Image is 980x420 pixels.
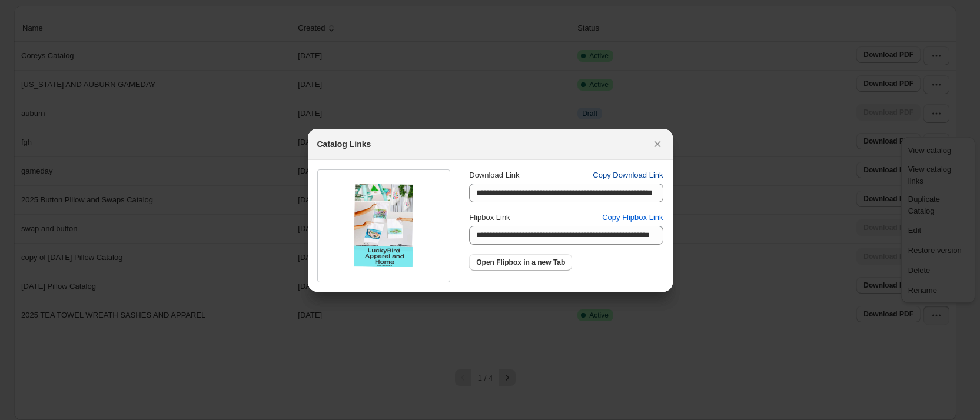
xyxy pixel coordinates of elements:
span: Download Link [469,171,519,179]
img: thumbImage [354,184,413,267]
span: Copy Flipbox Link [602,212,663,224]
a: Open Flipbox in a new Tab [469,254,572,271]
span: Flipbox Link [469,213,510,222]
h2: Catalog Links [317,138,371,150]
span: Open Flipbox in a new Tab [476,258,565,267]
button: Copy Download Link [586,166,670,185]
span: Copy Download Link [593,169,663,181]
button: Copy Flipbox Link [595,208,670,227]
